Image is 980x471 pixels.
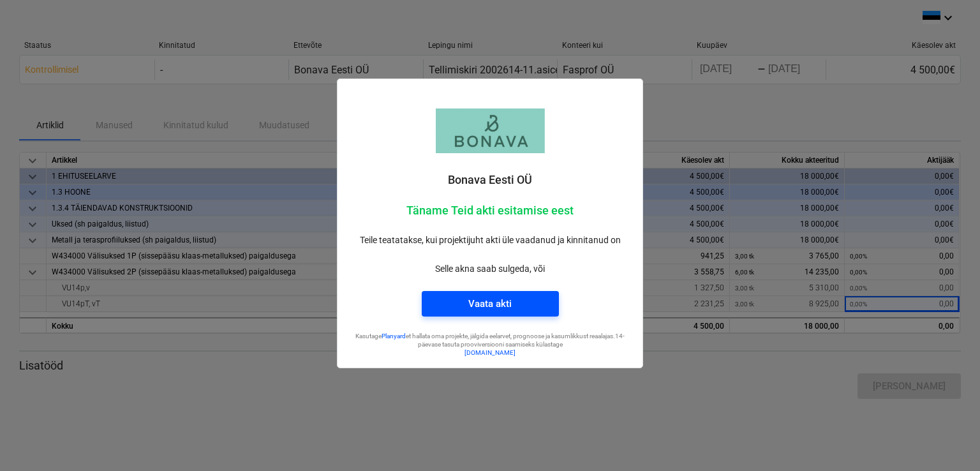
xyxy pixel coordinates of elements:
[348,234,632,247] p: Teile teatatakse, kui projektijuht akti üle vaadanud ja kinnitanud on
[422,291,559,317] button: Vaata akti
[348,172,632,188] p: Bonava Eesti OÜ
[348,203,632,218] p: Täname Teid akti esitamise eest
[348,332,632,349] p: Kasutage et hallata oma projekte, jälgida eelarvet, prognoose ja kasumlikkust reaalajas. 14-päeva...
[468,295,512,312] div: Vaata akti
[464,349,516,356] a: [DOMAIN_NAME]
[382,333,406,340] a: Planyard
[348,262,632,276] p: Selle akna saab sulgeda, või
